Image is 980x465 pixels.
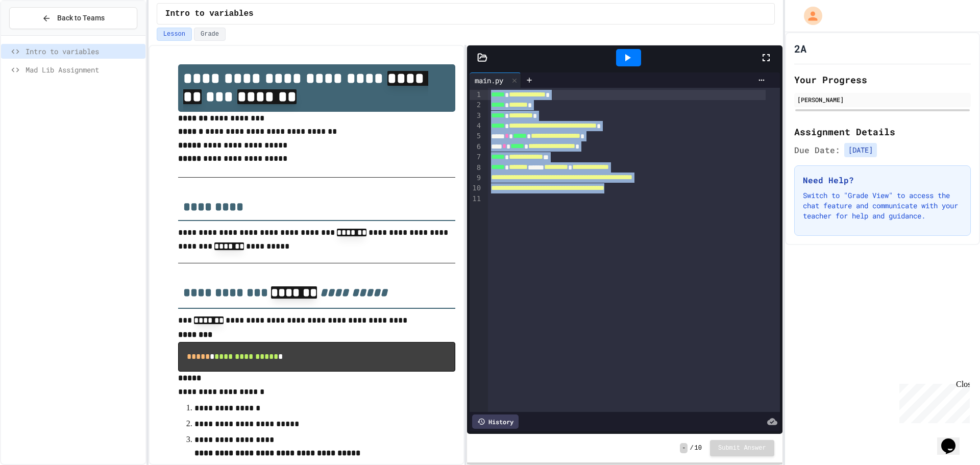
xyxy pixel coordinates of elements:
span: Mad Lib Assignment [26,64,141,75]
div: 3 [470,111,482,121]
p: Switch to "Grade View" to access the chat feature and communicate with your teacher for help and ... [803,190,962,221]
div: 6 [470,142,482,152]
div: 8 [470,163,482,173]
span: Back to Teams [57,13,105,23]
div: Chat with us now!Close [4,4,70,65]
div: 5 [470,131,482,141]
div: [PERSON_NAME] [797,95,968,104]
div: main.py [470,72,521,88]
span: - [680,443,688,453]
span: Submit Answer [718,444,766,452]
div: 2 [470,100,482,110]
span: Intro to variables [26,46,141,57]
span: [DATE] [844,143,877,157]
div: History [472,414,519,429]
span: / [690,444,693,452]
h3: Need Help? [803,174,962,186]
span: Due Date: [794,144,840,156]
button: Lesson [157,28,192,41]
button: Back to Teams [9,7,137,29]
div: 1 [470,90,482,100]
span: 10 [695,444,702,452]
span: Intro to variables [165,8,254,20]
h1: 2A [794,41,806,56]
div: 7 [470,152,482,162]
iframe: chat widget [895,380,970,423]
div: My Account [793,4,825,28]
h2: Assignment Details [794,125,971,139]
button: Submit Answer [710,440,774,456]
div: 4 [470,121,482,131]
div: main.py [470,75,508,86]
div: 9 [470,173,482,183]
h2: Your Progress [794,72,971,87]
button: Grade [194,28,226,41]
div: 11 [470,194,482,204]
iframe: chat widget [937,424,970,455]
div: 10 [470,183,482,193]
